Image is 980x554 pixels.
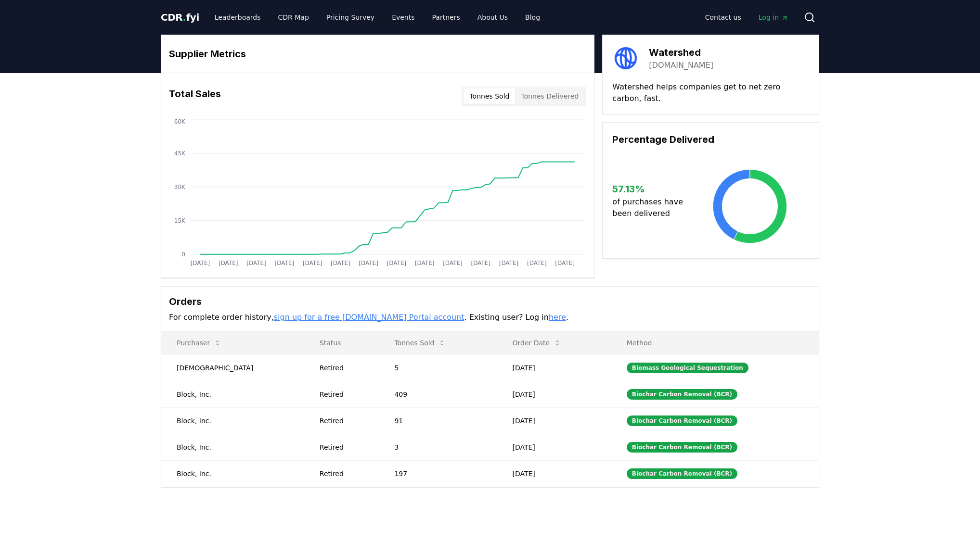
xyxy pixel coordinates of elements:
[612,45,639,72] img: Watershed-logo
[697,9,749,26] a: Contact us
[161,354,304,381] td: [DEMOGRAPHIC_DATA]
[497,354,611,381] td: [DATE]
[219,260,238,266] tspan: [DATE]
[497,407,611,434] td: [DATE]
[320,442,372,452] div: Retired
[555,260,575,266] tspan: [DATE]
[275,260,295,266] tspan: [DATE]
[181,251,185,258] tspan: 0
[415,260,435,266] tspan: [DATE]
[497,434,611,460] td: [DATE]
[379,434,497,460] td: 3
[169,312,811,323] p: For complete order history, . Existing user? Log in .
[174,118,186,125] tspan: 60K
[379,381,497,407] td: 409
[619,338,811,348] p: Method
[387,333,453,353] button: Tonnes Sold
[527,260,547,266] tspan: [DATE]
[161,11,199,24] a: CDR.fyi
[627,468,737,479] div: Biochar Carbon Removal (BCR)
[161,407,304,434] td: Block, Inc.
[612,132,809,147] h3: Percentage Delivered
[649,60,713,71] a: [DOMAIN_NAME]
[425,9,468,26] a: Partners
[161,434,304,460] td: Block, Inc.
[161,12,199,23] span: CDR fyi
[379,407,497,434] td: 91
[174,184,186,190] tspan: 30K
[331,260,350,266] tspan: [DATE]
[303,260,322,266] tspan: [DATE]
[627,442,737,453] div: Biochar Carbon Removal (BCR)
[174,217,186,224] tspan: 15K
[183,12,186,23] span: .
[169,87,221,106] h3: Total Sales
[320,416,372,426] div: Retired
[169,47,586,61] h3: Supplier Metrics
[515,88,584,104] button: Tonnes Delivered
[271,9,317,26] a: CDR Map
[470,9,516,26] a: About Us
[612,81,809,104] p: Watershed helps companies get to net zero carbon, fast.
[384,9,422,26] a: Events
[751,9,796,26] a: Log in
[549,313,566,322] a: here
[169,294,811,309] h3: Orders
[697,9,796,26] nav: Main
[274,313,464,322] a: sign up for a free [DOMAIN_NAME] Portal account
[359,260,379,266] tspan: [DATE]
[191,260,210,266] tspan: [DATE]
[246,260,266,266] tspan: [DATE]
[471,260,491,266] tspan: [DATE]
[387,260,407,266] tspan: [DATE]
[379,354,497,381] td: 5
[517,9,548,26] a: Blog
[161,460,304,487] td: Block, Inc.
[320,363,372,373] div: Retired
[207,9,548,26] nav: Main
[320,469,372,478] div: Retired
[207,9,269,26] a: Leaderboards
[312,338,372,348] p: Status
[504,333,569,353] button: Order Date
[499,260,519,266] tspan: [DATE]
[759,13,788,22] span: Log in
[169,333,229,353] button: Purchaser
[161,381,304,407] td: Block, Inc.
[174,150,186,157] tspan: 45K
[443,260,463,266] tspan: [DATE]
[627,363,748,373] div: Biomass Geological Sequestration
[319,9,382,26] a: Pricing Survey
[612,182,691,196] h3: 57.13 %
[627,415,737,426] div: Biochar Carbon Removal (BCR)
[320,390,372,399] div: Retired
[464,88,515,104] button: Tonnes Sold
[649,45,713,60] h3: Watershed
[379,460,497,487] td: 197
[497,381,611,407] td: [DATE]
[497,460,611,487] td: [DATE]
[627,389,737,400] div: Biochar Carbon Removal (BCR)
[612,196,691,219] p: of purchases have been delivered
